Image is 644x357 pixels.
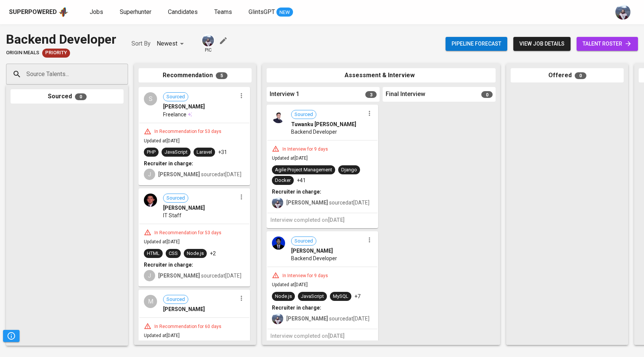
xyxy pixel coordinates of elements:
span: Sourced [163,195,188,202]
a: Superpoweredapp logo [9,6,69,18]
p: +7 [354,293,360,300]
img: christine.raharja@glints.com [202,35,214,46]
div: JavaScript [165,149,188,156]
div: Docker [275,177,291,184]
a: Superhunter [120,8,153,17]
a: Jobs [90,8,105,17]
h6: Interview completed on [270,216,374,224]
div: New Job received from Demand Team [42,49,70,58]
span: sourced at [DATE] [158,273,241,279]
img: christine.raharja@glints.com [272,197,283,208]
a: Candidates [168,8,199,17]
b: [PERSON_NAME] [286,200,328,206]
b: Recruiter in charge: [272,305,321,311]
span: IT Staff [163,212,182,219]
span: Origin Meals [6,49,39,56]
span: NEW [276,9,293,16]
span: Final Interview [386,90,425,99]
div: JavaScript [301,293,324,300]
img: christine.raharja@glints.com [272,313,283,324]
b: [PERSON_NAME] [286,316,328,322]
a: Teams [214,8,233,17]
div: In Interview for 9 days [279,273,331,279]
p: +31 [218,148,227,156]
span: Sourced [163,93,188,101]
button: Pipeline Triggers [3,330,20,342]
span: 0 [575,72,586,79]
b: Recruiter in charge: [144,262,193,268]
div: J [144,169,155,180]
span: Backend Developer [291,255,337,262]
a: talent roster [577,37,638,51]
div: Recommendation [139,68,252,83]
div: Backend Developer [6,30,116,49]
p: Newest [157,39,177,48]
div: In Recommendation for 53 days [151,230,224,236]
span: 5 [216,72,227,79]
img: christine.raharja@glints.com [615,5,630,20]
div: Sourced[PERSON_NAME]IT StaffIn Recommendation for 53 daysUpdated at[DATE]HTMLCSSNode.js+2Recruite... [139,188,250,287]
a: GlintsGPT NEW [249,8,293,17]
b: [PERSON_NAME] [158,273,200,279]
div: Sourced [11,89,124,104]
span: Updated at [DATE] [272,282,308,287]
div: In Recommendation for 60 days [151,323,224,330]
div: In Interview for 9 days [279,146,331,153]
span: sourced at [DATE] [286,200,369,206]
p: +2 [210,250,216,257]
h6: Interview completed on [270,332,374,340]
span: 0 [75,93,87,100]
div: M [144,295,157,308]
p: Sort By [131,39,151,48]
span: Updated at [DATE] [272,156,308,161]
div: Newest [157,37,186,51]
span: Sourced [163,296,188,303]
div: SourcedTuwanku [PERSON_NAME]Backend DeveloperIn Interview for 9 daysUpdated at[DATE]Agile Project... [267,105,378,228]
div: pic [201,34,215,53]
span: GlintsGPT [249,8,275,15]
span: [PERSON_NAME] [291,247,333,255]
span: Pipeline forecast [452,39,501,49]
div: J [144,270,155,281]
div: MySQL [333,293,348,300]
img: 15f760a362f65ced12ae6e299ddcde4a.jpg [144,194,157,207]
span: [PERSON_NAME] [163,305,205,313]
span: [DATE] [328,217,345,223]
span: Updated at [DATE] [144,138,180,143]
div: Assessment & Interview [267,68,496,83]
div: Superpowered [9,8,57,17]
b: [PERSON_NAME] [158,171,200,177]
span: Freelance [163,111,186,118]
div: Node.js [275,293,292,300]
div: HTML [147,250,160,257]
span: Updated at [DATE] [144,239,180,244]
div: CSS [169,250,178,257]
img: 1ac5b0d620682aad999b80b7eb2464a3.jpeg [272,236,285,250]
span: sourced at [DATE] [158,171,241,177]
span: [PERSON_NAME] [163,204,205,212]
button: view job details [513,37,571,51]
img: app logo [58,6,69,18]
div: Node.js [187,250,204,257]
div: Django [341,166,357,174]
div: SSourced[PERSON_NAME]FreelanceIn Recommendation for 53 daysUpdated at[DATE]PHPJavaScriptLaravel+3... [139,87,250,185]
div: Sourced[PERSON_NAME]Backend DeveloperIn Interview for 9 daysUpdated at[DATE]Node.jsJavaScriptMySQ... [267,231,378,344]
span: view job details [519,39,565,49]
span: Backend Developer [291,128,337,136]
span: Interview 1 [270,90,299,99]
div: S [144,92,157,105]
span: 0 [481,91,493,98]
div: In Recommendation for 53 days [151,128,224,135]
div: Offered [511,68,624,83]
span: Tuwanku [PERSON_NAME] [291,121,356,128]
div: Laravel [197,149,212,156]
div: PHP [147,149,156,156]
span: Superhunter [120,8,151,15]
span: Updated at [DATE] [144,333,180,338]
span: Sourced [291,238,316,245]
span: 3 [365,91,377,98]
span: Sourced [291,111,316,118]
b: Recruiter in charge: [272,189,321,195]
span: Priority [42,49,70,56]
button: Open [124,73,125,75]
